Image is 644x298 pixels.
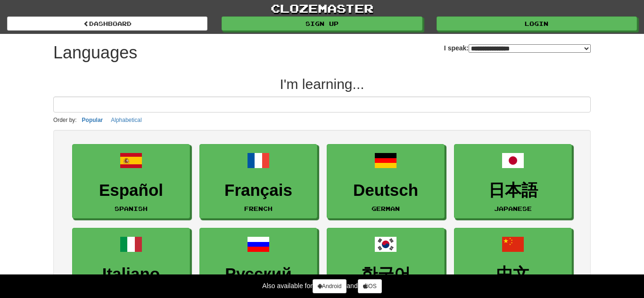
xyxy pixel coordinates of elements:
small: French [244,205,272,212]
a: DeutschGerman [327,144,445,219]
h3: Français [205,181,312,200]
a: dashboard [7,16,207,31]
a: FrançaisFrench [199,144,317,219]
small: Order by: [53,117,77,123]
a: Login [437,16,637,31]
small: Spanish [115,205,148,212]
a: 日本語Japanese [454,144,572,219]
small: German [372,205,400,212]
h3: Italiano [77,265,185,283]
select: I speak: [469,44,591,53]
h3: Русский [205,265,312,283]
h2: I'm learning... [53,76,591,92]
a: iOS [358,279,382,293]
label: I speak: [444,43,591,53]
a: Android [313,279,347,293]
h3: Deutsch [332,181,439,200]
h3: 한국어 [332,265,439,283]
h3: 日本語 [459,181,567,200]
button: Alphabetical [108,115,144,125]
a: Sign up [222,16,422,31]
small: Japanese [494,205,532,212]
a: EspañolSpanish [72,144,190,219]
h3: Español [77,181,185,200]
button: Popular [79,115,106,125]
h3: 中文 [459,265,567,283]
h1: Languages [53,43,137,62]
